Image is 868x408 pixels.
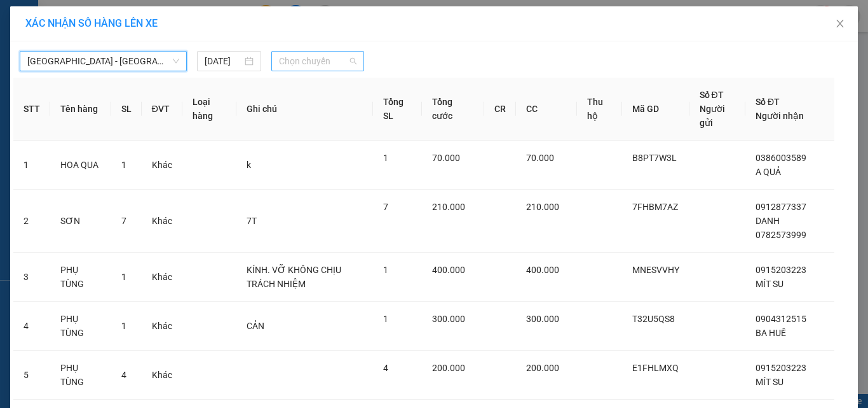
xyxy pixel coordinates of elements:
button: Close [822,6,858,42]
td: SƠN [50,190,111,253]
td: Khác [142,141,182,190]
th: CR [484,78,516,141]
span: 210.000 [526,202,559,212]
span: A QUẢ [756,167,781,177]
td: PHỤ TÙNG [50,302,111,351]
th: Loại hàng [182,78,236,141]
th: Tổng SL [373,78,422,141]
th: Tổng cước [422,78,484,141]
th: Mã GD [622,78,689,141]
input: 14/08/2025 [205,54,241,68]
span: 1 [383,314,388,324]
span: 400.000 [526,265,559,275]
span: 210.000 [432,202,465,212]
span: 1 [383,153,388,163]
span: MÍT SU [756,377,783,387]
span: XÁC NHẬN SỐ HÀNG LÊN XE [25,17,158,29]
th: Thu hộ [577,78,622,141]
span: 300.000 [432,314,465,324]
span: BA HUẾ [756,328,786,338]
td: 1 [13,141,50,190]
span: 200.000 [526,363,559,373]
span: 0386003589 [756,153,806,163]
span: Số ĐT [756,97,780,107]
td: Khác [142,253,182,302]
span: B8PT7W3L [632,153,677,163]
td: PHỤ TÙNG [50,351,111,400]
td: Khác [142,302,182,351]
td: 4 [13,302,50,351]
th: Tên hàng [50,78,111,141]
span: Chọn chuyến [279,52,357,71]
span: 7 [121,216,126,226]
span: DANH 0782573999 [756,216,806,240]
span: 400.000 [432,265,465,275]
span: 0915203223 [756,265,806,275]
td: Khác [142,351,182,400]
td: PHỤ TÙNG [50,253,111,302]
span: MNESVVHY [632,265,679,275]
span: k [247,160,251,170]
span: 1 [383,265,388,275]
span: Hà Nội - Quảng Bình [27,52,179,71]
span: Số ĐT [700,90,724,100]
span: 4 [121,370,126,380]
span: CẢN [247,321,264,331]
th: SL [111,78,142,141]
span: 1 [121,160,126,170]
span: 0904312515 [756,314,806,324]
span: Người gửi [700,104,725,128]
span: KÍNH. VỠ KHÔNG CHỊU TRÁCH NHIỆM [247,265,341,289]
td: HOA QUA [50,141,111,190]
th: CC [516,78,577,141]
span: Người nhận [756,111,804,121]
span: 0915203223 [756,363,806,373]
span: T32U5QS8 [632,314,675,324]
th: Ghi chú [236,78,373,141]
span: 70.000 [526,153,554,163]
span: 7 [383,202,388,212]
span: 0912877337 [756,202,806,212]
span: 200.000 [432,363,465,373]
span: E1FHLMXQ [632,363,679,373]
td: Khác [142,190,182,253]
span: 7T [247,216,257,226]
span: MÍT SU [756,279,783,289]
span: 4 [383,363,388,373]
td: 3 [13,253,50,302]
th: STT [13,78,50,141]
th: ĐVT [142,78,182,141]
span: 7FHBM7AZ [632,202,678,212]
span: 300.000 [526,314,559,324]
span: 1 [121,272,126,282]
span: 70.000 [432,153,460,163]
td: 5 [13,351,50,400]
span: close [835,18,845,29]
span: 1 [121,321,126,331]
td: 2 [13,190,50,253]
